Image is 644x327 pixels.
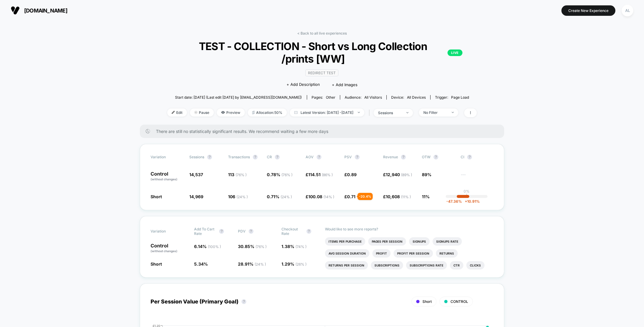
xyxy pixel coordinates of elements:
[467,155,472,159] button: ?
[422,299,432,304] span: Short
[409,237,430,246] li: Signups
[175,95,302,100] span: Start date: [DATE] (Last edit [DATE] by [EMAIL_ADDRESS][DOMAIN_NAME])
[253,155,258,159] button: ?
[219,229,224,234] button: ?
[401,173,412,177] span: ( 89 % )
[306,155,314,159] span: AOV
[422,194,430,199] span: 11%
[466,193,467,198] p: |
[325,249,369,258] li: Avg Session Duration
[323,195,334,199] span: ( 14 % )
[182,40,462,65] span: TEST - COLLECTION - Short vs Long Collection /prints [WW]
[383,194,411,199] span: £
[11,6,20,15] img: Visually logo
[383,155,398,159] span: Revenue
[194,111,197,114] img: end
[306,194,334,199] span: £
[406,261,447,269] li: Subscriptions Rate
[622,5,633,16] div: AL
[436,249,458,258] li: Returns
[308,194,334,199] span: 100.08
[423,110,447,115] div: No Filter
[281,261,306,266] span: 1.29 %
[228,194,248,199] span: 106
[386,95,430,100] span: Device:
[275,155,280,159] button: ?
[620,4,635,17] button: AL
[281,195,292,199] span: ( 24 % )
[151,243,188,253] p: Control
[461,173,493,182] span: ---
[450,261,463,269] li: Ctr
[281,227,304,236] span: Checkout Rate
[325,237,365,246] li: Items Per Purchase
[306,229,311,234] button: ?
[208,244,221,249] span: ( 100 % )
[238,261,266,266] span: 28.91 %
[322,173,333,177] span: ( 86 % )
[190,109,214,117] span: Pause
[465,199,467,204] span: +
[344,194,355,199] span: £
[406,112,408,113] img: end
[446,199,462,204] span: -47.36 %
[189,172,203,177] span: 14,537
[312,95,335,100] div: Pages:
[332,82,357,87] span: + Add Images
[451,95,469,100] span: Page Load
[194,244,221,249] span: 6.14 %
[451,299,468,304] span: CONTROL
[295,262,306,266] span: ( 26 % )
[434,155,438,159] button: ?
[151,261,162,266] span: Short
[347,172,357,177] span: 0.89
[325,261,368,269] li: Returns Per Session
[189,194,203,199] span: 14,969
[217,109,245,117] span: Preview
[281,173,292,177] span: ( 76 % )
[461,155,493,159] span: CI
[448,49,462,56] p: LIVE
[151,155,183,159] span: Variation
[248,109,287,117] span: Allocation: 50%
[367,109,374,117] span: |
[281,244,306,249] span: 1.38 %
[151,171,183,182] p: Control
[305,69,338,76] span: Redirect Test
[401,155,406,159] button: ?
[435,95,469,100] div: Trigger:
[228,155,250,159] span: Transactions
[364,95,382,100] span: All Visitors
[317,155,321,159] button: ?
[383,172,412,177] span: £
[9,6,69,15] button: [DOMAIN_NAME]
[306,172,333,177] span: £
[24,7,67,14] span: [DOMAIN_NAME]
[386,172,412,177] span: 12,940
[345,95,382,100] div: Audience:
[295,244,306,249] span: ( 74 % )
[151,249,177,253] span: (without changes)
[287,82,320,88] span: + Add Description
[194,261,208,266] span: 5.34 %
[462,199,480,204] span: 10.91 %
[561,5,615,16] button: Create New Experience
[394,249,433,258] li: Profit Per Session
[378,111,402,115] div: sessions
[422,172,431,177] span: 89%
[151,194,162,199] span: Short
[172,111,175,114] img: edit
[308,172,333,177] span: 114.51
[228,172,247,177] span: 113
[255,262,266,266] span: ( 24 % )
[167,109,187,117] span: Edit
[290,109,364,117] span: Latest Version: [DATE] - [DATE]
[151,227,183,236] span: Variation
[297,31,347,35] a: < Back to all live experiences
[372,249,391,258] li: Profit
[433,237,462,246] li: Signups Rate
[189,155,204,159] span: Sessions
[267,194,292,199] span: 0.71 %
[371,261,403,269] li: Subscriptions
[355,155,360,159] button: ?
